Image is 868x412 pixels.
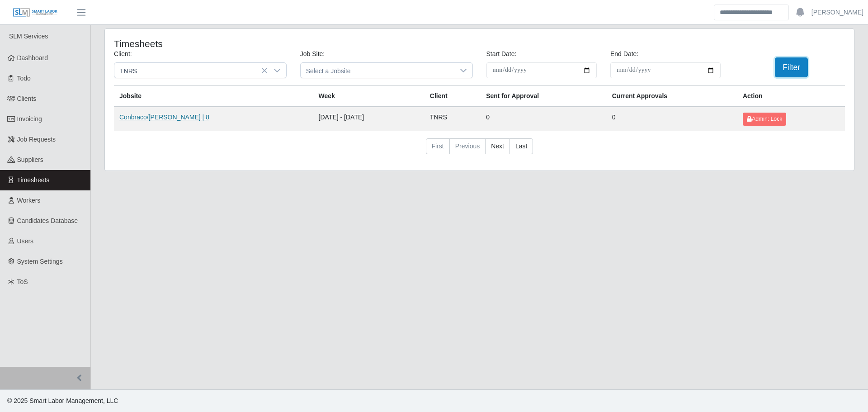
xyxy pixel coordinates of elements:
[486,49,517,59] label: Start Date:
[9,33,48,40] span: SLM Services
[607,86,737,107] th: Current Approvals
[747,116,782,122] span: Admin: Lock
[17,156,43,163] span: Suppliers
[610,49,638,59] label: End Date:
[425,86,481,107] th: Client
[17,258,63,265] span: System Settings
[13,8,58,18] img: SLM Logo
[425,107,481,131] td: TNRS
[17,278,28,285] span: ToS
[17,136,56,143] span: Job Requests
[743,113,786,125] button: Admin: Lock
[509,138,533,155] a: Last
[114,86,313,107] th: Jobsite
[17,237,34,245] span: Users
[114,138,845,162] nav: pagination
[17,217,78,224] span: Candidates Database
[301,63,454,78] span: Select a Jobsite
[114,49,132,59] label: Client:
[114,63,268,78] span: TNRS
[17,95,37,102] span: Clients
[607,107,737,131] td: 0
[811,8,863,17] a: [PERSON_NAME]
[714,5,789,20] input: Search
[114,38,410,49] h4: Timesheets
[17,176,50,184] span: Timesheets
[17,115,42,123] span: Invoicing
[485,138,510,155] a: Next
[481,86,607,107] th: Sent for Approval
[313,107,425,131] td: [DATE] - [DATE]
[17,197,41,204] span: Workers
[737,86,845,107] th: Action
[7,397,118,404] span: © 2025 Smart Labor Management, LLC
[313,86,425,107] th: Week
[775,57,808,77] button: Filter
[481,107,607,131] td: 0
[17,75,31,82] span: Todo
[17,54,48,62] span: Dashboard
[300,49,325,59] label: Job Site:
[119,114,209,121] a: Conbraco/[PERSON_NAME] | 8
